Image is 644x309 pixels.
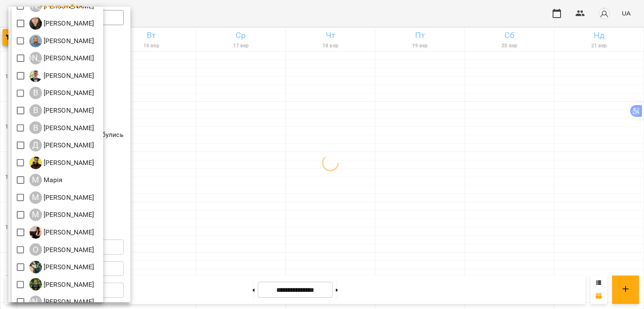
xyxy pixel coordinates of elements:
div: Артем Кот [29,52,94,64]
div: Ольга Мизюк [29,261,94,273]
img: Н [29,226,42,239]
div: В [29,121,42,134]
div: Віталій Кадуха [29,121,94,134]
div: Надія Шрай [29,226,94,239]
a: А [PERSON_NAME] [29,17,94,30]
div: М [29,191,42,204]
p: [PERSON_NAME] [42,193,94,203]
p: [PERSON_NAME] [42,262,94,272]
p: [PERSON_NAME] [42,227,94,237]
p: [PERSON_NAME] [42,36,94,46]
div: Марія [29,174,63,186]
a: В [PERSON_NAME] [29,70,94,82]
a: В [PERSON_NAME] [29,87,94,99]
div: М [29,209,42,221]
div: Денис Пущало [29,157,94,169]
div: Д [29,139,42,152]
div: В [29,87,42,99]
img: Д [29,157,42,169]
img: Р [29,278,42,291]
img: А [29,35,42,47]
div: Володимир Ярошинський [29,104,94,117]
a: О [PERSON_NAME] [29,243,94,256]
div: Владислав Границький [29,87,94,99]
p: [PERSON_NAME] [42,71,94,81]
div: Антон Костюк [29,35,94,47]
p: Марія [42,175,63,185]
a: Д [PERSON_NAME] [29,139,94,152]
a: [PERSON_NAME] [PERSON_NAME] [29,296,94,308]
a: [PERSON_NAME] [PERSON_NAME] [29,52,94,64]
div: М [29,174,42,186]
p: [PERSON_NAME] [42,158,94,168]
div: Михайло Поліщук [29,209,94,221]
p: [PERSON_NAME] [42,53,94,63]
div: Юрій Шпак [29,296,94,308]
p: [PERSON_NAME] [42,123,94,133]
p: [PERSON_NAME] [42,88,94,98]
p: [PERSON_NAME] [42,106,94,116]
p: [PERSON_NAME] [42,245,94,255]
a: Н [PERSON_NAME] [29,226,94,239]
a: Р [PERSON_NAME] [29,278,94,291]
a: М [PERSON_NAME] [29,209,94,221]
div: Анастасія Герус [29,17,94,30]
img: А [29,17,42,30]
a: А [PERSON_NAME] [29,35,94,47]
div: В [29,104,42,117]
div: [PERSON_NAME] [29,296,42,308]
a: В [PERSON_NAME] [29,121,94,134]
div: Оксана Кочанова [29,243,94,256]
div: Роман Ованенко [29,278,94,291]
div: [PERSON_NAME] [29,52,42,64]
a: М Марія [29,174,63,186]
p: [PERSON_NAME] [42,140,94,150]
div: Вадим Моргун [29,70,94,82]
p: [PERSON_NAME] [42,280,94,290]
a: Д [PERSON_NAME] [29,157,94,169]
p: [PERSON_NAME] [42,297,94,307]
a: О [PERSON_NAME] [29,261,94,273]
div: Денис Замрій [29,139,94,152]
img: О [29,261,42,273]
div: О [29,243,42,256]
a: М [PERSON_NAME] [29,191,94,204]
p: [PERSON_NAME] [42,18,94,28]
a: В [PERSON_NAME] [29,104,94,117]
p: [PERSON_NAME] [42,210,94,220]
div: Микита Пономарьов [29,191,94,204]
img: В [29,70,42,82]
